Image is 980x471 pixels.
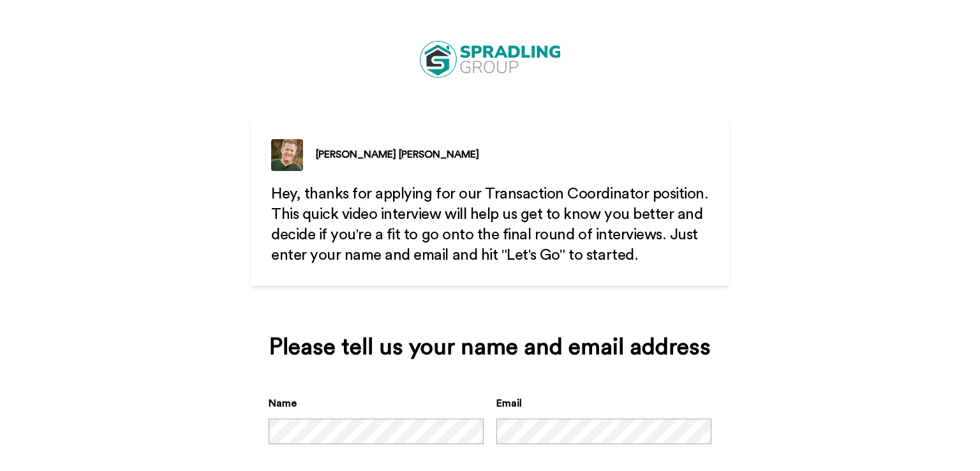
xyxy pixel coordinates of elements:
[269,334,711,360] div: Please tell us your name and email address
[269,396,297,411] label: Name
[316,147,479,162] div: [PERSON_NAME] [PERSON_NAME]
[271,186,712,263] span: Hey, thanks for applying for our Transaction Coordinator position. This quick video interview wil...
[496,396,522,411] label: Email
[420,41,560,78] img: https://cdn.bonjoro.com/media/03eb03f3-76ae-4068-bcec-0a217477c8d4/984e289f-825f-4648-a94f-ac7822...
